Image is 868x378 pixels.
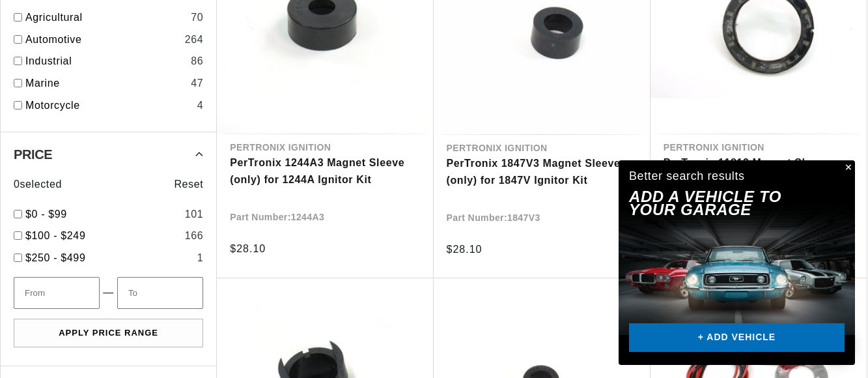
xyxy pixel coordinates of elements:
span: $100 - $249 [25,230,85,241]
span: Price [14,148,52,161]
span: 0 selected [14,176,62,193]
div: 86 [191,53,203,70]
a: Marine [25,75,186,92]
div: 47 [191,75,203,92]
div: 166 [185,227,204,244]
a: PerTronix 11813 Magnet Sleeve (only) for 1181 Ignitor Kit [664,154,854,188]
div: 101 [185,206,204,223]
input: From [14,277,100,309]
div: 70 [191,9,203,26]
a: Agricultural [25,9,186,26]
div: Better search results [629,167,745,186]
a: Motorcycle [25,97,192,114]
button: Close [839,160,855,176]
a: PerTronix 1847V3 Magnet Sleeve (only) for 1847V Ignitor Kit [447,155,637,188]
a: Automotive [25,31,180,48]
div: 1 [197,250,204,267]
span: — [103,284,114,301]
div: 264 [185,31,204,48]
a: PerTronix 1244A3 Magnet Sleeve (only) for 1244A Ignitor Kit [230,154,420,188]
h2: Add A VEHICLE to your garage [629,190,812,217]
button: Apply Price Range [14,319,203,348]
input: To [117,277,203,309]
a: Industrial [25,53,186,70]
span: $250 - $499 [25,252,85,263]
a: + ADD VEHICLE [629,323,845,353]
span: Reset [174,176,203,193]
span: $0 - $99 [25,209,67,220]
div: 4 [197,97,204,114]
